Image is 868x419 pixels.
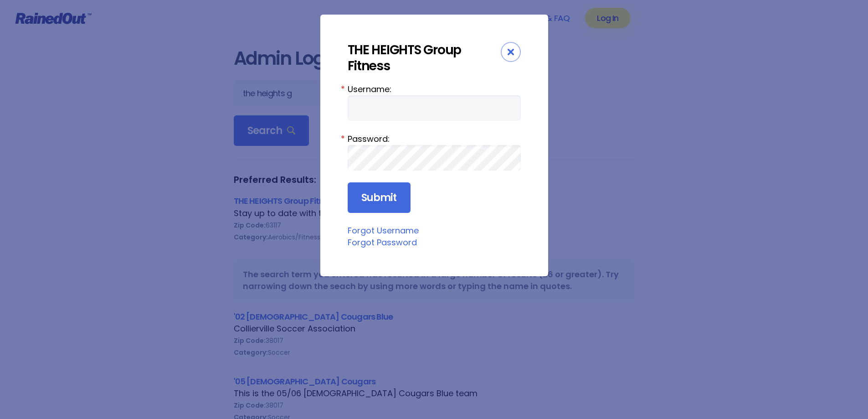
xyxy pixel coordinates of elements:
div: THE HEIGHTS Group Fitness [348,42,501,74]
label: Username: [348,83,521,95]
div: Close [501,42,521,62]
input: Submit [348,182,411,213]
label: Password: [348,133,521,145]
a: Forgot Username [348,225,419,236]
a: Forgot Password [348,237,417,248]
